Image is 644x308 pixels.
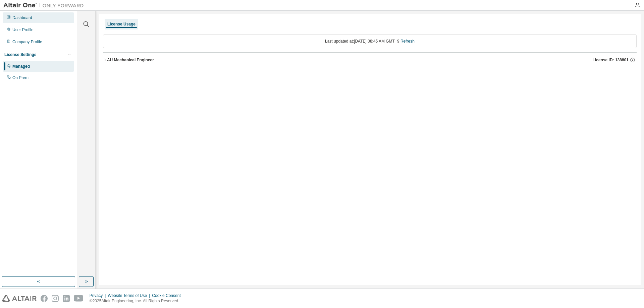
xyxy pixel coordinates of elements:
[4,52,36,57] div: License Settings
[63,295,70,302] img: linkedin.svg
[90,298,185,304] p: © 2025 Altair Engineering, Inc. All Rights Reserved.
[108,293,152,298] div: Website Terms of Use
[74,295,84,302] img: youtube.svg
[152,293,184,298] div: Cookie Consent
[12,27,34,33] div: User Profile
[12,15,32,20] div: Dashboard
[90,293,108,298] div: Privacy
[107,21,136,27] div: License Usage
[3,2,87,9] img: Altair One
[593,57,629,63] span: License ID: 138801
[41,295,48,302] img: facebook.svg
[103,53,637,67] button: AU Mechanical EngineerLicense ID: 138801
[107,57,154,63] div: AU Mechanical Engineer
[103,34,637,48] div: Last updated at: [DATE] 08:45 AM GMT+9
[2,295,37,302] img: altair_logo.svg
[12,75,29,80] div: On Prem
[52,295,59,302] img: instagram.svg
[400,39,415,44] a: Refresh
[12,64,30,69] div: Managed
[12,39,42,45] div: Company Profile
